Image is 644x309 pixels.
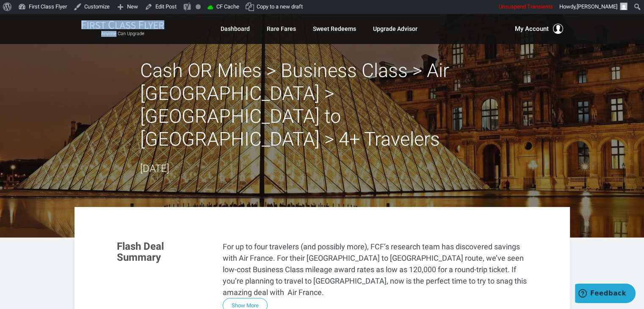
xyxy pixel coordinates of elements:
[373,21,417,36] a: Upgrade Advisor
[577,3,617,10] span: [PERSON_NAME]
[140,59,504,151] h2: Cash OR Miles > Business Class > Air [GEOGRAPHIC_DATA] > [GEOGRAPHIC_DATA] to [GEOGRAPHIC_DATA] >...
[221,21,250,36] a: Dashboard
[140,163,169,174] time: [DATE]
[81,31,164,37] small: Anyone Can Upgrade
[515,24,549,34] span: My Account
[81,20,164,29] img: First Class Flyer
[117,241,210,263] h3: Flash Deal Summary
[223,241,528,298] p: For up to four travelers (and possibly more), FCF’s research team has discovered savings with Air...
[499,3,553,10] span: Unsuspend Transients
[267,21,296,36] a: Rare Fares
[313,21,356,36] a: Sweet Redeems
[81,20,164,37] a: First Class FlyerAnyone Can Upgrade
[515,24,563,34] button: My Account
[575,284,636,305] iframe: Opens a widget where you can find more information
